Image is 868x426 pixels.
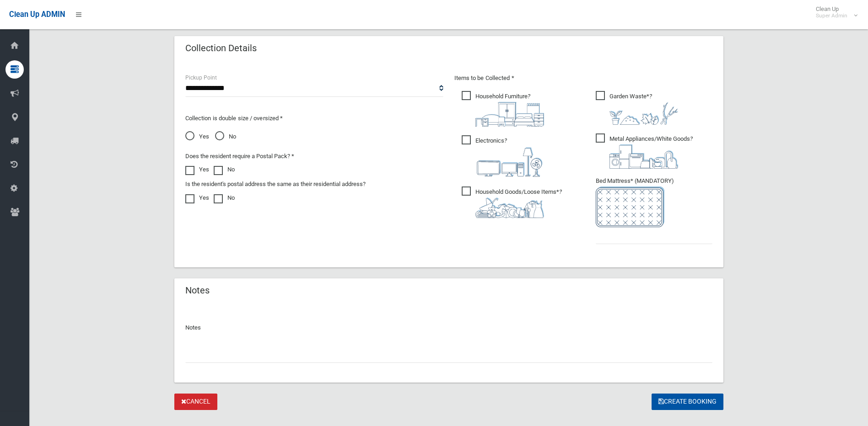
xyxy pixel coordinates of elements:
[609,144,678,169] img: 36c1b0289cb1767239cdd3de9e694f19.png
[475,93,544,127] i: ?
[462,91,544,127] span: Household Furniture
[475,137,544,178] i: ?
[596,91,678,125] span: Garden Waste*
[462,186,562,218] span: Household Goods/Loose Items*
[215,131,236,142] span: No
[185,322,712,333] p: Notes
[596,133,693,169] span: Metal Appliances/White Goods
[185,192,209,203] label: Yes
[454,73,712,84] p: Items to be Collected *
[185,179,366,190] label: Is the resident's postal address the same as their residential address?
[652,394,723,410] button: Create Booking
[174,282,221,299] header: Notes
[185,151,294,162] label: Does the resident require a Postal Pack? *
[475,197,544,218] img: b13cc3517677393f34c0a387616ef184.png
[609,135,693,169] i: ?
[596,177,712,227] span: Bed Mattress* (MANDATORY)
[214,192,235,203] label: No
[609,93,678,125] i: ?
[475,102,544,127] img: aa9efdbe659d29b613fca23ba79d85cb.png
[185,113,443,124] p: Collection is double size / oversized *
[174,39,268,57] header: Collection Details
[174,394,217,410] a: Cancel
[811,5,857,19] span: Clean Up
[214,164,235,175] label: No
[816,12,847,19] small: Super Admin
[475,188,562,218] i: ?
[609,102,678,125] img: 4fd8a5c772b2c999c83690221e5242e0.png
[462,135,544,178] span: Electronics
[185,131,209,142] span: Yes
[9,10,65,19] span: Clean Up ADMIN
[475,146,544,178] img: ae438978eb2abc4f7681748c461529db.png
[185,164,209,175] label: Yes
[596,186,664,227] img: 45e418481fcefc4f17149d6cf6c0b482.png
